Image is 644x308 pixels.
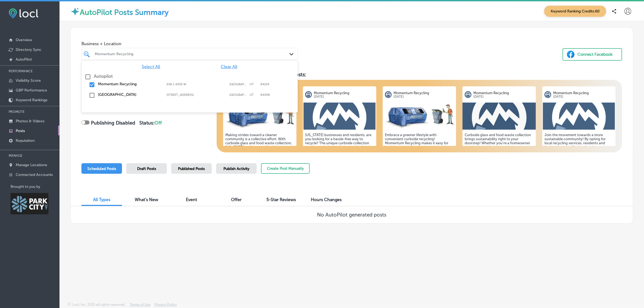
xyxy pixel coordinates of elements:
p: Connected Accounts [16,172,53,177]
label: 1476 Newpark Boulevard [167,93,227,97]
strong: Publishing Disabled [91,120,135,126]
span: Publish Activity [223,166,249,171]
label: 658 S 4050 W [167,83,227,86]
p: Locl, Inc. 2025 all rights reserved. [72,303,126,307]
p: AutoPilot [16,57,32,62]
p: GBP Performance [16,88,47,93]
label: Momentum Recycling [98,82,161,86]
span: Select All [142,64,160,69]
label: AutoPilot Posts Summary [80,8,169,17]
p: Visibility Score [16,78,41,83]
label: UT [250,83,258,86]
p: Overview [16,38,32,42]
img: 1755542298b8b7cbf4-d3f4-4cb1-bae8-2393b901c9b5_business_logo.png [542,103,616,130]
p: Keyword Rankings [16,98,47,102]
span: What's New [135,197,158,202]
img: logo [305,91,312,98]
h5: Curbside glass and food waste collection brings sustainability right to your doorstep! Whether yo... [465,133,534,173]
p: Brought to you by [11,185,60,189]
h3: Preview of upcoming scheduled posts: [217,71,622,78]
img: fda3e92497d09a02dc62c9cd864e3231.png [9,8,38,18]
img: 17555422972a26faf2-e796-4861-8b04-c7c9cc31449b_Collection_Bins_Google.jpg.jpg [223,103,296,130]
div: Momentum Recycling [95,52,290,56]
label: 84098 [260,93,270,97]
span: Keyword Ranking Credits: 60 [544,6,606,17]
span: Off [154,120,162,126]
label: Park City [229,93,247,97]
span: 5-Star Reviews [267,197,296,202]
label: 84104 [260,83,269,86]
span: Scheduled Posts [87,166,116,171]
button: Connect Facebook [563,48,622,61]
label: Salt Lake City [229,83,247,86]
h5: Making strides toward a cleaner community is a collective effort. With curbside glass and food wa... [225,133,294,173]
p: Momentum Recycling [474,91,534,95]
button: Create Post Manually [261,163,310,174]
span: All Types [93,197,110,202]
img: logo [385,91,392,98]
p: Directory Sync [16,47,41,52]
span: Clear All [221,64,237,69]
label: Autopilot [94,74,113,79]
img: autopilot-icon [70,7,80,16]
img: 17555422972a26faf2-e796-4861-8b04-c7c9cc31449b_Collection_Bins_Google.jpg.jpg [383,103,456,130]
p: Momentum Recycling [553,91,613,95]
p: [DATE] [314,95,374,99]
h3: No AutoPilot generated posts [317,212,387,218]
p: Posts [16,129,25,133]
h5: [US_STATE] businesses and residents, are you looking for a hassle-free way to recycle? The unique... [305,133,374,178]
h5: Embrace a greener lifestyle with convenient curbside recycling! Momentum Recycling makes it easy ... [385,133,454,186]
h5: Join the movement towards a more sustainable community! By opting for local recycling services, r... [544,133,613,173]
p: Momentum Recycling [394,91,454,95]
span: Published Posts [178,166,205,171]
img: Park City [11,193,48,214]
strong: Status: [139,120,162,126]
span: Draft Posts [137,166,156,171]
img: 1755542299a7eeae53-2261-4182-8e27-47162ae8b461_unnamed.jpg [463,103,536,130]
span: Business + Location [81,41,298,46]
img: 1755542298b8b7cbf4-d3f4-4cb1-bae8-2393b901c9b5_business_logo.png [303,103,376,130]
p: [DATE] [553,95,613,99]
span: Event [186,197,197,202]
span: Offer [231,197,242,202]
img: logo [544,91,551,98]
p: Momentum Recycling [314,91,374,95]
p: [DATE] [474,95,534,99]
span: Hours Changes [311,197,342,202]
label: UT [250,93,258,97]
div: Connect Facebook [577,50,613,58]
p: Manage Locations [16,163,47,167]
p: [DATE] [394,95,454,99]
p: Photos & Videos [16,119,44,123]
img: logo [465,91,471,98]
p: Reputation [16,138,35,143]
label: Newpark Resort [98,92,161,97]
